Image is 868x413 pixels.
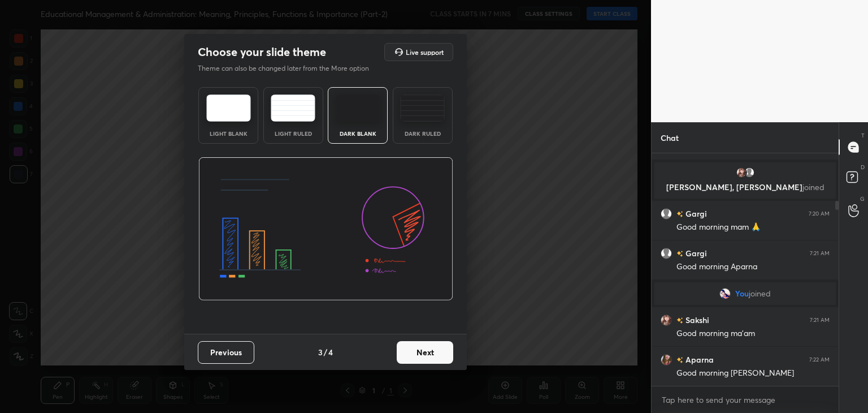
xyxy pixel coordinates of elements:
[676,222,830,233] div: Good morning mam 🙏
[318,346,323,358] h4: 3
[809,210,830,217] div: 7:20 AM
[676,368,830,379] div: Good morning [PERSON_NAME]
[676,357,683,363] img: no-rating-badge.077c3623.svg
[683,354,714,365] h6: Aparna
[324,346,327,358] h4: /
[198,45,326,59] h2: Choose your slide theme
[676,317,683,324] img: no-rating-badge.077c3623.svg
[810,250,830,257] div: 7:21 AM
[661,315,672,326] img: cef67966f6c547679f74ebd079113425.jpg
[335,131,380,136] div: Dark Blank
[661,183,829,192] p: [PERSON_NAME], [PERSON_NAME]
[676,211,683,217] img: no-rating-badge.077c3623.svg
[198,157,453,301] img: darkThemeBanner.d06ce4a2.svg
[661,208,672,220] img: default.png
[735,289,749,298] span: You
[719,288,731,299] img: 3ec007b14afa42208d974be217fe0491.jpg
[809,356,830,363] div: 7:22 AM
[400,94,445,122] img: darkRuledTheme.de295e13.svg
[683,208,707,220] h6: Gargi
[336,94,380,122] img: darkTheme.f0cc69e5.svg
[736,167,747,178] img: cef67966f6c547679f74ebd079113425.jpg
[676,251,683,257] img: no-rating-badge.077c3623.svg
[206,94,251,122] img: lightTheme.e5ed3b09.svg
[676,261,830,273] div: Good morning Aparna
[661,354,672,365] img: a5ee5cf734fb41e38caa659d1fa827b7.jpg
[802,182,824,192] span: joined
[661,248,672,259] img: default.png
[206,131,251,136] div: Light Blank
[406,49,444,55] h5: Live support
[861,131,865,140] p: T
[683,247,707,259] h6: Gargi
[683,314,709,326] h6: Sakshi
[400,131,445,136] div: Dark Ruled
[860,195,865,203] p: G
[861,163,865,171] p: D
[810,317,830,324] div: 7:21 AM
[328,346,333,358] h4: 4
[198,63,381,74] p: Theme can also be changed later from the More option
[198,341,254,364] button: Previous
[652,153,839,386] div: grid
[749,289,771,298] span: joined
[271,131,316,136] div: Light Ruled
[271,94,315,122] img: lightRuledTheme.5fabf969.svg
[744,167,755,178] img: default.png
[676,328,830,339] div: Good morning ma'am
[397,341,453,364] button: Next
[652,123,688,153] p: Chat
